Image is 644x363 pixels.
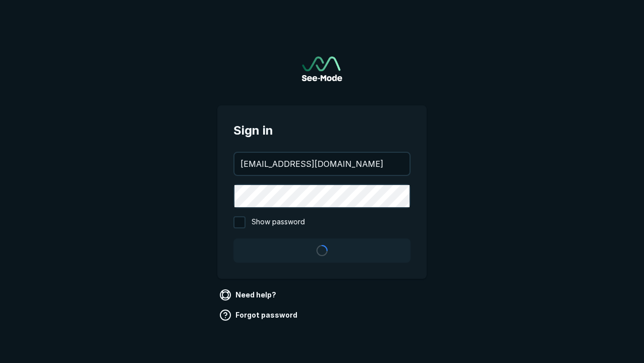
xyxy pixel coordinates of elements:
span: Sign in [233,122,411,140]
a: Need help? [217,287,280,303]
input: your@email.com [234,153,410,175]
span: Show password [252,216,305,228]
a: Go to sign in [302,56,342,81]
img: See-Mode Logo [302,56,342,81]
a: Forgot password [217,307,301,323]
